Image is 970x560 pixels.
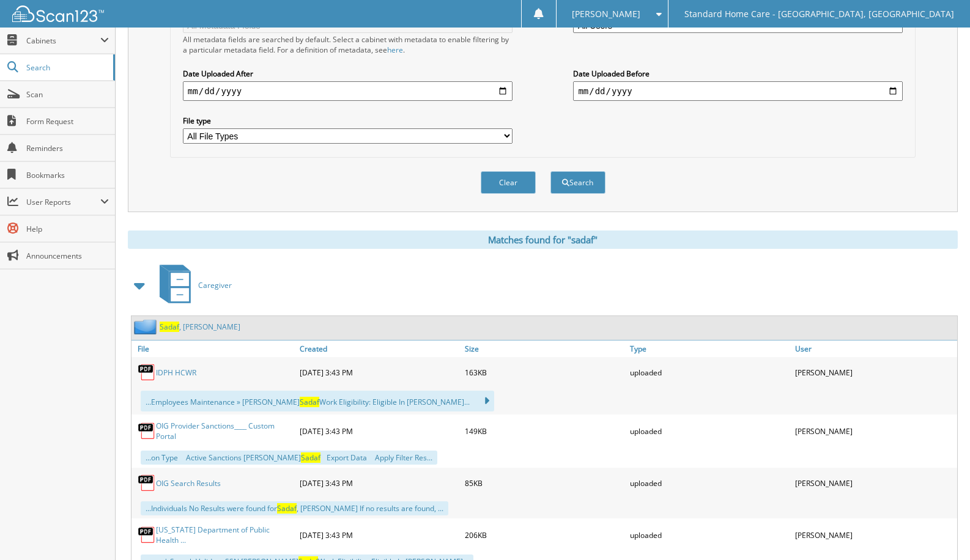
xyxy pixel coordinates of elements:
[481,171,536,194] button: Clear
[183,116,513,126] label: File type
[573,68,903,79] label: Date Uploaded Before
[684,10,954,18] span: Standard Home Care - [GEOGRAPHIC_DATA], [GEOGRAPHIC_DATA]
[26,251,109,261] span: Announcements
[141,391,494,411] div: ...Employees Maintenance » [PERSON_NAME] Work Eligibility: Eligible In [PERSON_NAME]...
[277,503,297,514] span: Sadaf
[26,62,107,73] span: Search
[156,421,294,441] a: OIG Provider Sanctions____ Custom Portal
[792,360,957,385] div: [PERSON_NAME]
[297,360,462,385] div: [DATE] 3:43 PM
[26,224,109,234] span: Help
[138,474,156,492] img: PDF.png
[183,81,513,101] input: start
[297,471,462,495] div: [DATE] 3:43 PM
[297,418,462,444] div: [DATE] 3:43 PM
[26,143,109,153] span: Reminders
[301,452,320,463] span: Sadaf
[198,280,232,290] span: Caregiver
[183,68,513,79] label: Date Uploaded After
[909,501,970,560] iframe: Chat Widget
[138,526,156,544] img: PDF.png
[462,418,627,444] div: 149KB
[627,360,792,385] div: uploaded
[573,81,903,101] input: end
[141,451,437,465] div: ...on Type  Active Sanctions [PERSON_NAME]  Export Data  Apply Filter Res...
[550,171,605,194] button: Search
[792,521,957,548] div: [PERSON_NAME]
[152,261,232,309] a: Caregiver
[26,35,100,46] span: Cabinets
[160,322,179,332] span: Sadaf
[156,478,221,488] a: OIG Search Results
[26,116,109,127] span: Form Request
[141,501,448,515] div: ...Individuals No Results were found for , [PERSON_NAME] If no results are found, ...
[792,341,957,357] a: User
[128,230,958,249] div: Matches found for "sadaf"
[627,341,792,357] a: Type
[138,363,156,381] img: PDF.png
[300,397,319,407] span: Sadaf
[462,341,627,357] a: Size
[12,6,104,22] img: scan123-logo-white.svg
[26,89,109,100] span: Scan
[462,521,627,548] div: 206KB
[134,319,160,334] img: folder2.png
[627,521,792,548] div: uploaded
[572,10,640,18] span: [PERSON_NAME]
[160,322,240,332] a: Sadaf, [PERSON_NAME]
[26,197,100,207] span: User Reports
[138,422,156,440] img: PDF.png
[627,418,792,444] div: uploaded
[462,471,627,495] div: 85KB
[462,360,627,385] div: 163KB
[131,341,297,357] a: File
[387,45,403,55] a: here
[183,34,513,55] div: All metadata fields are searched by default. Select a cabinet with metadata to enable filtering b...
[297,521,462,548] div: [DATE] 3:43 PM
[297,341,462,357] a: Created
[792,471,957,495] div: [PERSON_NAME]
[156,367,196,378] a: IDPH HCWR
[627,471,792,495] div: uploaded
[156,525,294,545] a: [US_STATE] Department of Public Health ...
[26,170,109,180] span: Bookmarks
[792,418,957,444] div: [PERSON_NAME]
